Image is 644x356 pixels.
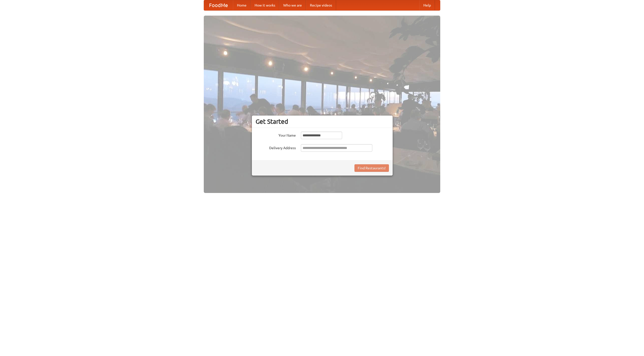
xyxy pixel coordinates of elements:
a: Help [419,0,435,10]
h3: Get Started [256,118,389,125]
a: Home [233,0,251,10]
label: Delivery Address [256,144,296,150]
label: Your Name [256,132,296,138]
a: Recipe videos [306,0,336,10]
a: How it works [251,0,279,10]
a: FoodMe [204,0,233,10]
a: Who we are [279,0,306,10]
button: Find Restaurants! [354,164,389,172]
